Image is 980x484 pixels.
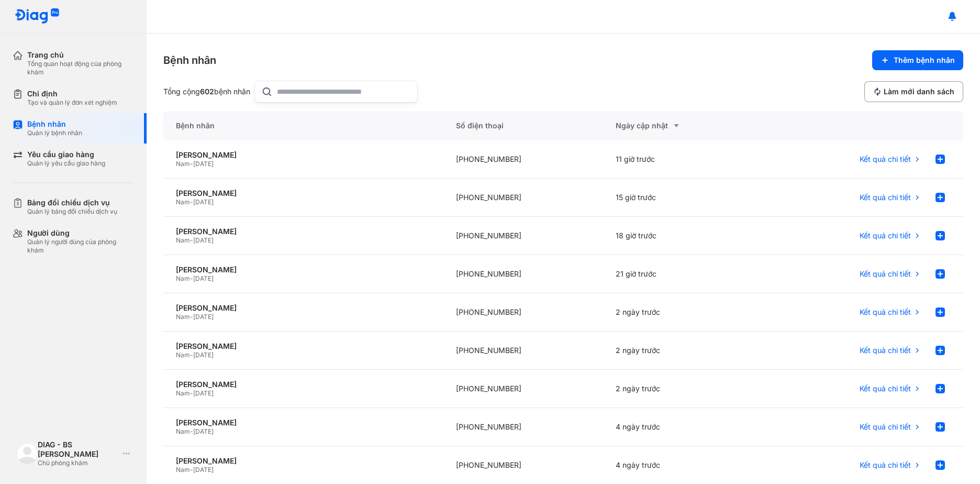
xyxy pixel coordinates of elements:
[200,87,214,96] span: 602
[193,198,214,206] span: [DATE]
[176,189,431,198] div: [PERSON_NAME]
[190,389,193,397] span: -
[27,50,134,60] div: Trang chủ
[193,351,214,359] span: [DATE]
[603,293,763,332] div: 2 ngày trước
[17,443,38,464] img: logo
[603,255,763,293] div: 21 giờ trước
[443,255,604,293] div: [PHONE_NUMBER]
[190,274,193,282] span: -
[860,384,911,393] span: Kết quả chi tiết
[884,87,954,96] span: Làm mới danh sách
[27,159,105,168] div: Quản lý yêu cầu giao hàng
[872,50,963,70] button: Thêm bệnh nhân
[27,228,134,238] div: Người dùng
[176,265,431,274] div: [PERSON_NAME]
[864,81,963,102] button: Làm mới danh sách
[603,370,763,408] div: 2 ngày trước
[176,466,190,474] span: Nam
[176,313,190,321] span: Nam
[15,8,60,25] img: logo
[176,380,431,389] div: [PERSON_NAME]
[443,293,604,332] div: [PHONE_NUMBER]
[860,422,911,432] span: Kết quả chi tiết
[176,160,190,168] span: Nam
[860,346,911,355] span: Kết quả chi tiết
[603,140,763,179] div: 11 giờ trước
[190,466,193,474] span: -
[27,129,82,137] div: Quản lý bệnh nhân
[163,87,250,96] div: Tổng cộng bệnh nhân
[443,370,604,408] div: [PHONE_NUMBER]
[27,98,117,107] div: Tạo và quản lý đơn xét nghiệm
[176,351,190,359] span: Nam
[443,111,604,140] div: Số điện thoại
[603,179,763,217] div: 15 giờ trước
[860,193,911,202] span: Kết quả chi tiết
[443,217,604,255] div: [PHONE_NUMBER]
[27,60,134,76] div: Tổng quan hoạt động của phòng khám
[27,198,117,207] div: Bảng đối chiếu dịch vụ
[190,198,193,206] span: -
[443,332,604,370] div: [PHONE_NUMBER]
[193,427,214,435] span: [DATE]
[163,111,443,140] div: Bệnh nhân
[176,342,431,351] div: [PERSON_NAME]
[603,217,763,255] div: 18 giờ trước
[616,119,751,132] div: Ngày cập nhật
[176,427,190,435] span: Nam
[603,332,763,370] div: 2 ngày trước
[176,389,190,397] span: Nam
[38,459,119,467] div: Chủ phòng khám
[193,274,214,282] span: [DATE]
[176,198,190,206] span: Nam
[176,303,431,313] div: [PERSON_NAME]
[38,440,119,459] div: DIAG - BS [PERSON_NAME]
[193,236,214,244] span: [DATE]
[27,119,82,129] div: Bệnh nhân
[176,236,190,244] span: Nam
[443,179,604,217] div: [PHONE_NUMBER]
[176,227,431,236] div: [PERSON_NAME]
[190,313,193,321] span: -
[27,238,134,255] div: Quản lý người dùng của phòng khám
[27,150,105,159] div: Yêu cầu giao hàng
[193,466,214,474] span: [DATE]
[443,140,604,179] div: [PHONE_NUMBER]
[27,207,117,216] div: Quản lý bảng đối chiếu dịch vụ
[443,408,604,446] div: [PHONE_NUMBER]
[860,269,911,279] span: Kết quả chi tiết
[176,274,190,282] span: Nam
[190,427,193,435] span: -
[860,460,911,470] span: Kết quả chi tiết
[176,150,431,160] div: [PERSON_NAME]
[27,89,117,98] div: Chỉ định
[860,231,911,240] span: Kết quả chi tiết
[190,160,193,168] span: -
[193,160,214,168] span: [DATE]
[860,155,911,164] span: Kết quả chi tiết
[190,351,193,359] span: -
[190,236,193,244] span: -
[176,456,431,466] div: [PERSON_NAME]
[176,418,431,427] div: [PERSON_NAME]
[163,53,216,68] div: Bệnh nhân
[603,408,763,446] div: 4 ngày trước
[193,389,214,397] span: [DATE]
[193,313,214,321] span: [DATE]
[894,56,955,65] span: Thêm bệnh nhân
[860,307,911,317] span: Kết quả chi tiết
